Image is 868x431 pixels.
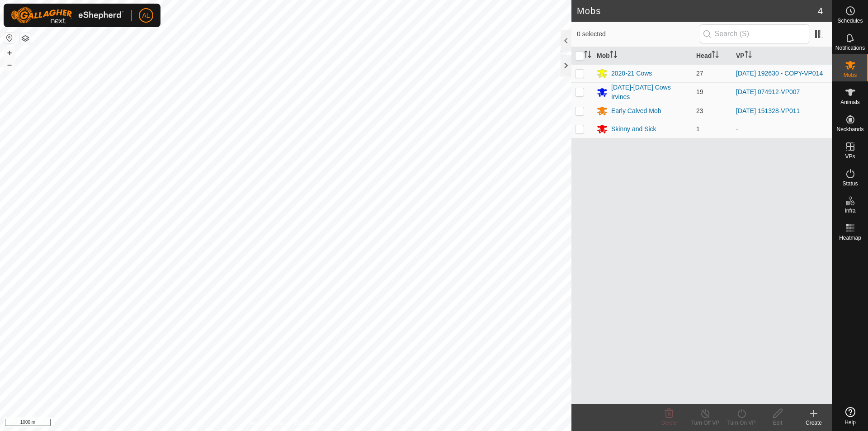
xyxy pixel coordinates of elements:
span: Heatmap [839,235,861,241]
button: Reset Map [4,33,15,43]
div: Create [796,419,832,427]
button: – [4,59,15,70]
button: + [4,47,15,58]
span: Infra [844,208,855,213]
a: Help [832,403,868,429]
td: - [732,120,832,138]
span: Neckbands [836,127,863,132]
p-sorticon: Activate to sort [745,52,752,59]
span: Schedules [837,18,863,24]
span: 19 [696,88,703,95]
span: Animals [840,99,860,105]
a: Privacy Policy [250,419,284,427]
span: 0 selected [577,29,700,39]
button: Map Layers [20,33,31,44]
th: VP [732,47,832,65]
div: Turn On VP [723,419,759,427]
div: Turn Off VP [687,419,723,427]
span: Delete [661,420,677,426]
div: Early Calved Mob [611,106,661,116]
p-sorticon: Activate to sort [712,52,719,59]
span: Status [842,181,858,186]
input: Search (S) [700,24,809,43]
div: Skinny and Sick [611,124,656,134]
span: 27 [696,70,703,77]
span: Mobs [844,72,857,78]
a: [DATE] 192630 - COPY-VP014 [736,70,823,77]
span: 23 [696,107,703,114]
span: AL [142,11,150,20]
span: 1 [696,125,700,133]
div: Edit [759,419,796,427]
th: Head [693,47,732,65]
p-sorticon: Activate to sort [584,52,591,59]
a: Contact Us [295,419,321,427]
a: [DATE] 074912-VP007 [736,88,800,95]
p-sorticon: Activate to sort [610,52,617,59]
h2: Mobs [577,5,818,16]
div: 2020-21 Cows [611,69,652,78]
span: 4 [818,4,823,18]
span: VPs [845,154,855,159]
th: Mob [593,47,693,65]
a: [DATE] 151328-VP011 [736,107,800,114]
span: Help [844,420,856,425]
span: Notifications [835,45,865,51]
div: [DATE]-[DATE] Cows Irvines [611,83,689,102]
img: Gallagher Logo [11,7,124,24]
